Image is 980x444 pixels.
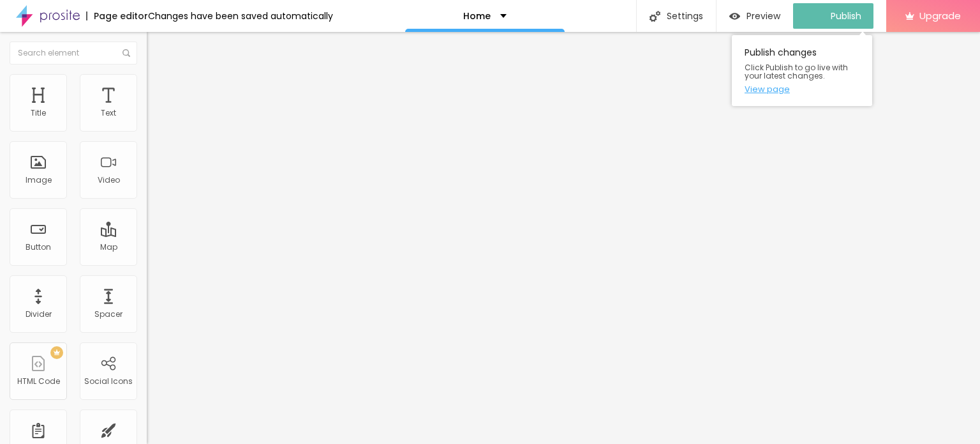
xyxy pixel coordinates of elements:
[650,11,660,22] img: Icone
[919,10,961,21] span: Upgrade
[31,109,46,118] div: Title
[732,35,872,106] div: Publish changes
[729,11,740,22] img: view-1.svg
[100,243,117,252] div: Map
[745,85,859,93] a: View page
[746,11,780,21] span: Preview
[831,11,861,21] span: Publish
[793,3,873,29] button: Publish
[84,377,133,386] div: Social Icons
[26,176,52,185] div: Image
[10,42,137,65] input: Search element
[98,176,120,185] div: Video
[17,377,60,386] div: HTML Code
[26,310,52,319] div: Divider
[26,243,51,252] div: Button
[716,3,793,29] button: Preview
[101,109,116,118] div: Text
[745,63,859,80] span: Click Publish to go live with your latest changes.
[147,32,980,444] iframe: Editor
[94,310,122,319] div: Spacer
[463,11,491,20] p: Home
[122,49,130,57] img: Icone
[148,11,333,20] div: Changes have been saved automatically
[86,11,148,20] div: Page editor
